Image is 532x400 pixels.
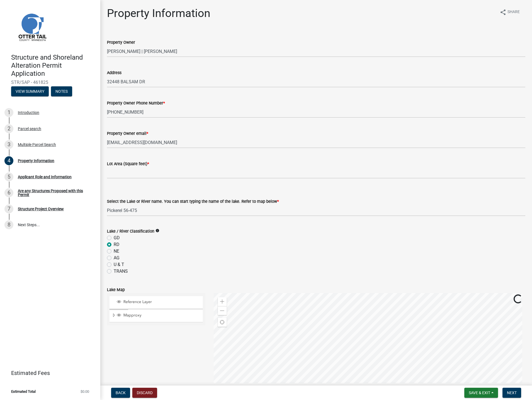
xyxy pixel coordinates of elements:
[80,390,89,393] span: $0.00
[111,388,130,398] button: Back
[107,132,148,136] label: Property Owner email
[109,309,203,322] li: Mapproxy
[114,255,119,261] label: AG
[109,296,203,309] li: Reference Layer
[218,297,227,306] div: Zoom in
[114,248,119,255] label: NE
[116,313,201,318] div: Mapproxy
[11,390,36,393] span: Estimated Total
[4,124,13,133] div: 2
[107,162,149,166] label: Lot Area (Square feet)
[507,391,517,395] span: Next
[4,172,13,181] div: 5
[218,318,227,327] div: Find my location
[112,313,116,319] span: Expand
[495,7,524,18] button: shareShare
[109,295,203,324] ul: Layer List
[500,9,506,16] i: share
[132,388,157,398] button: Discard
[122,299,201,304] span: Reference Layer
[114,241,119,248] label: RD
[4,156,13,165] div: 4
[4,108,13,117] div: 1
[218,306,227,315] div: Zoom out
[114,261,124,268] label: U & T
[11,80,89,85] span: STR/SAP - 461825
[18,143,56,147] div: Multiple Parcel Search
[18,175,72,179] div: Applicant Role and Information
[4,140,13,149] div: 3
[116,391,126,395] span: Back
[107,230,154,233] label: Lake / River Classification
[107,7,210,20] h1: Property Information
[502,388,521,398] button: Next
[18,111,39,114] div: Introduction
[114,235,120,241] label: GD
[4,220,13,229] div: 8
[4,204,13,213] div: 7
[11,90,49,94] wm-modal-confirm: Summary
[114,268,128,275] label: TRANS
[155,229,159,233] i: info
[11,6,53,48] img: Otter Tail County, Minnesota
[116,299,201,305] div: Reference Layer
[51,90,72,94] wm-modal-confirm: Notes
[4,188,13,197] div: 6
[18,189,91,197] div: Are any Structures Proposed with this Permit
[107,71,121,75] label: Address
[11,53,96,77] h4: Structure and Shoreland Alteration Permit Application
[122,313,201,318] span: Mapproxy
[469,391,490,395] span: Save & Exit
[107,41,135,45] label: Property Owner
[507,9,520,16] span: Share
[4,367,91,379] a: Estimated Fees
[464,388,498,398] button: Save & Exit
[18,127,41,131] div: Parcel search
[11,86,49,96] button: View Summary
[51,86,72,96] button: Notes
[107,288,125,292] label: Lake Map
[18,207,64,211] div: Structure Project Overview
[107,200,279,204] label: Select the Lake or River name. You can start typing the name of the lake. Refer to map below
[107,101,165,105] label: Property Owner Phone Number
[18,159,54,163] div: Property Information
